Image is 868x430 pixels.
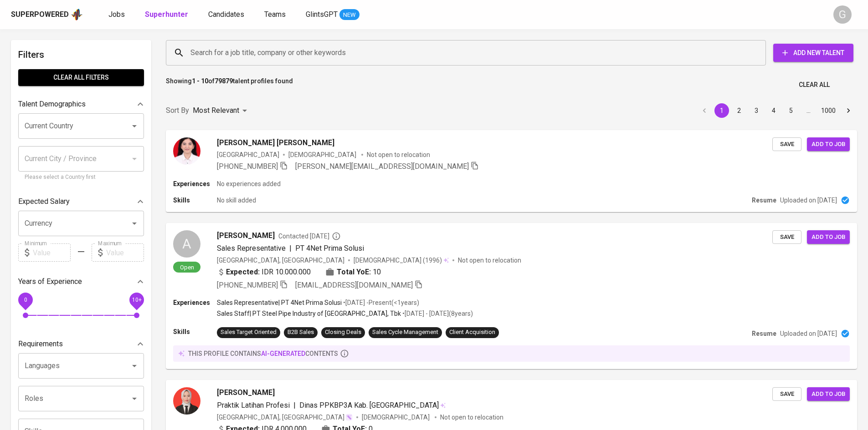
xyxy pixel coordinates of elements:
[18,196,70,207] p: Expected Salary
[780,196,837,205] p: Uploaded on [DATE]
[812,232,845,243] span: Add to job
[173,230,200,258] div: A
[128,120,141,132] button: Open
[128,217,141,230] button: Open
[173,196,217,205] p: Skills
[714,103,729,118] button: page 1
[289,243,292,254] span: |
[208,10,244,19] span: Candidates
[812,139,845,150] span: Add to job
[11,8,83,21] a: Superpoweredapp logo
[306,10,338,19] span: GlintsGPT
[217,267,311,278] div: IDR 10.000.000
[772,387,801,401] button: Save
[795,76,833,93] button: Clear All
[128,392,141,405] button: Open
[339,10,360,20] span: NEW
[173,387,200,415] img: 03fbc55fef9192b4340352423e012c57.jpg
[780,329,837,338] p: Uploaded on [DATE]
[217,179,281,188] p: No experiences added
[440,413,503,422] p: Not open to relocation
[342,298,419,307] p: • [DATE] - Present ( <1 years )
[18,69,144,86] button: Clear All filters
[752,196,776,205] p: Resume
[261,350,305,357] span: AI-generated
[208,9,246,20] a: Candidates
[24,297,27,303] span: 0
[807,137,850,152] button: Add to job
[71,8,83,21] img: app logo
[807,230,850,244] button: Add to job
[354,256,423,265] span: [DEMOGRAPHIC_DATA]
[264,9,288,20] a: Teams
[773,44,853,62] button: Add New Talent
[217,137,334,148] span: [PERSON_NAME] [PERSON_NAME]
[217,281,278,289] span: [PHONE_NUMBER]
[18,47,144,62] h6: Filters
[801,106,816,115] div: …
[449,328,495,337] div: Client Acquisition
[26,72,137,83] span: Clear All filters
[173,327,217,336] p: Skills
[777,139,797,150] span: Save
[295,281,413,289] span: [EMAIL_ADDRESS][DOMAIN_NAME]
[362,413,431,422] span: [DEMOGRAPHIC_DATA]
[226,267,260,278] b: Expected:
[18,339,63,349] p: Requirements
[193,102,250,119] div: Most Relevant
[732,103,746,118] button: Go to page 2
[217,150,279,159] div: [GEOGRAPHIC_DATA]
[193,105,239,116] p: Most Relevant
[373,267,381,278] span: 10
[372,328,438,337] div: Sales Cycle Management
[807,387,850,401] button: Add to job
[217,387,275,398] span: [PERSON_NAME]
[166,223,857,369] a: AOpen[PERSON_NAME]Contacted [DATE]Sales Representative|PT 4Net Prima Solusi[GEOGRAPHIC_DATA], [GE...
[173,179,217,188] p: Experiences
[217,298,342,307] p: Sales Representative | PT 4Net Prima Solusi
[332,232,341,241] svg: By Batam recruiter
[18,192,144,211] div: Expected Salary
[166,105,189,116] p: Sort By
[166,130,857,212] a: [PERSON_NAME] [PERSON_NAME][GEOGRAPHIC_DATA][DEMOGRAPHIC_DATA] Not open to relocation[PHONE_NUMBE...
[354,256,449,265] div: (1996)
[145,9,190,20] a: Superhunter
[166,76,293,93] p: Showing of talent profiles found
[18,99,86,110] p: Talent Demographics
[749,103,764,118] button: Go to page 3
[18,95,144,113] div: Talent Demographics
[772,137,801,152] button: Save
[217,162,278,171] span: [PHONE_NUMBER]
[288,328,314,337] div: B2B Sales
[33,243,71,262] input: Value
[841,103,856,118] button: Go to next page
[299,401,439,410] span: Dinas PPKBP3A Kab. [GEOGRAPHIC_DATA]
[784,103,798,118] button: Go to page 5
[752,329,776,338] p: Resume
[173,298,217,307] p: Experiences
[264,10,286,19] span: Teams
[221,328,277,337] div: Sales Target Oriented
[217,230,275,241] span: [PERSON_NAME]
[766,103,781,118] button: Go to page 4
[217,413,353,422] div: [GEOGRAPHIC_DATA], [GEOGRAPHIC_DATA]
[293,400,296,411] span: |
[345,414,353,421] img: magic_wand.svg
[108,9,127,20] a: Jobs
[401,309,473,318] p: • [DATE] - [DATE] ( 8 years )
[306,9,360,20] a: GlintsGPT NEW
[337,267,371,278] b: Total YoE:
[367,150,430,159] p: Not open to relocation
[325,328,361,337] div: Closing Deals
[108,10,125,19] span: Jobs
[217,256,344,265] div: [GEOGRAPHIC_DATA], [GEOGRAPHIC_DATA]
[288,150,358,159] span: [DEMOGRAPHIC_DATA]
[145,10,188,19] b: Superhunter
[188,349,338,358] p: this profile contains contents
[295,162,469,171] span: [PERSON_NAME][EMAIL_ADDRESS][DOMAIN_NAME]
[217,309,401,318] p: Sales Staff | PT Steel Pipe Industry of [GEOGRAPHIC_DATA], Tbk
[812,389,845,400] span: Add to job
[217,401,290,410] span: Praktik Latihan Profesi
[11,10,69,20] div: Superpowered
[18,276,82,287] p: Years of Experience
